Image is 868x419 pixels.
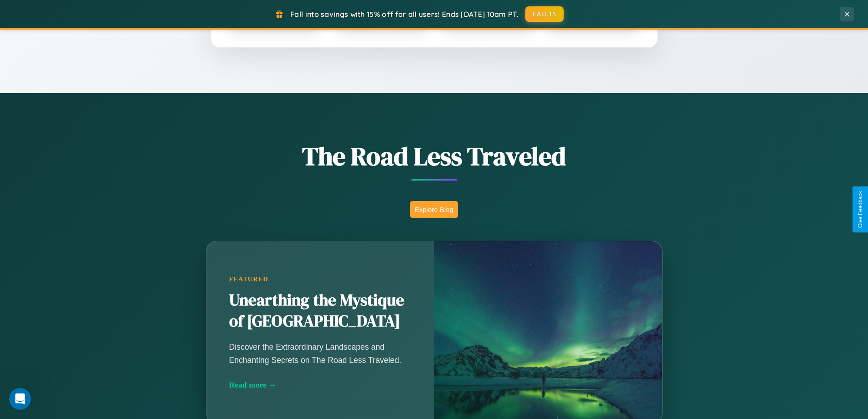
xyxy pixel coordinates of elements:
iframe: Intercom live chat [9,388,31,410]
button: Explore Blog [410,201,458,218]
span: Fall into savings with 15% off for all users! Ends [DATE] 10am PT. [290,10,519,19]
p: Discover the Extraordinary Landscapes and Enchanting Secrets on The Road Less Traveled. [229,341,411,366]
h2: Unearthing the Mystique of [GEOGRAPHIC_DATA] [229,290,411,332]
h1: The Road Less Traveled [161,139,708,174]
div: Featured [229,275,411,283]
div: Give Feedback [857,191,863,228]
div: Read more → [229,380,411,390]
button: FALL15 [525,6,564,22]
